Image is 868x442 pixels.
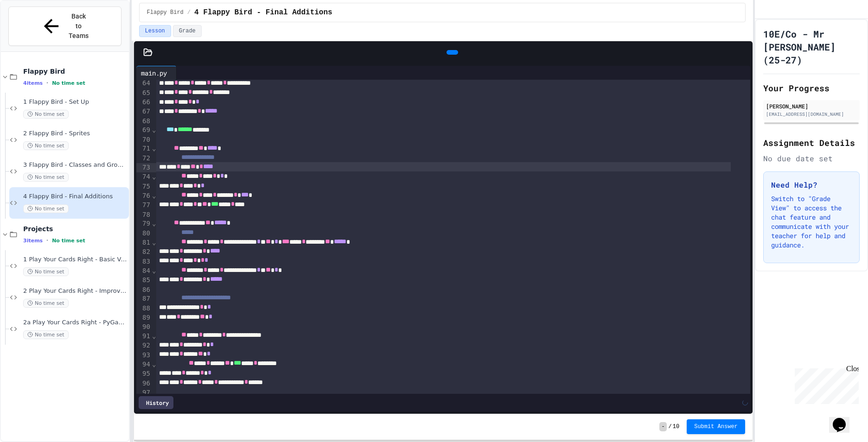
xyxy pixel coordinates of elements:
[136,154,152,163] div: 72
[136,98,152,107] div: 66
[173,25,202,37] button: Grade
[136,388,152,398] div: 97
[763,136,860,149] h2: Assignment Details
[136,79,152,88] div: 64
[23,319,127,327] span: 2a Play Your Cards Right - PyGame
[136,276,152,285] div: 85
[763,27,860,66] h1: 10E/Co - Mr [PERSON_NAME] (25-27)
[23,267,69,276] span: No time set
[152,220,156,227] span: Fold line
[771,179,852,190] h3: Need Help?
[187,9,191,16] span: /
[771,194,852,250] p: Switch to "Grade View" to access the chat feature and communicate with your teacher for help and ...
[139,25,171,37] button: Lesson
[136,66,177,80] div: main.py
[136,294,152,303] div: 87
[152,192,156,199] span: Fold line
[136,182,152,191] div: 75
[136,117,152,126] div: 68
[152,126,156,133] span: Fold line
[68,12,89,41] span: Back to Teams
[136,304,152,313] div: 88
[136,238,152,247] div: 81
[136,229,152,238] div: 80
[52,238,85,244] span: No time set
[147,9,184,16] span: Flappy Bird
[136,107,152,116] div: 67
[4,4,64,59] div: Chat with us now!Close
[8,6,121,46] button: Back to Teams
[136,172,152,182] div: 74
[152,145,156,152] span: Fold line
[52,80,85,86] span: No time set
[829,405,859,433] iframe: chat widget
[136,360,152,369] div: 94
[23,80,43,86] span: 4 items
[23,287,127,295] span: 2 Play Your Cards Right - Improved
[136,126,152,135] div: 69
[23,330,69,339] span: No time set
[136,341,152,350] div: 92
[669,423,672,430] span: /
[46,237,48,244] span: •
[136,219,152,228] div: 79
[23,256,127,264] span: 1 Play Your Cards Right - Basic Version
[136,379,152,388] div: 96
[136,322,152,332] div: 90
[46,79,48,87] span: •
[152,173,156,180] span: Fold line
[763,153,860,164] div: No due date set
[136,266,152,276] div: 84
[23,225,127,233] span: Projects
[136,144,152,153] div: 71
[687,419,745,434] button: Submit Answer
[136,351,152,360] div: 93
[23,98,127,106] span: 1 Flappy Bird - Set Up
[23,204,69,213] span: No time set
[23,161,127,169] span: 3 Flappy Bird - Classes and Groups
[23,193,127,201] span: 4 Flappy Bird - Final Additions
[136,332,152,341] div: 91
[152,239,156,246] span: Fold line
[136,210,152,220] div: 78
[194,7,332,18] span: 4 Flappy Bird - Final Additions
[659,422,666,431] span: -
[152,332,156,340] span: Fold line
[152,267,156,274] span: Fold line
[136,163,152,172] div: 73
[766,102,857,110] div: [PERSON_NAME]
[766,111,857,118] div: [EMAIL_ADDRESS][DOMAIN_NAME]
[23,299,69,308] span: No time set
[136,191,152,201] div: 76
[152,360,156,368] span: Fold line
[694,423,738,430] span: Submit Answer
[791,365,859,404] iframe: chat widget
[23,110,69,119] span: No time set
[23,173,69,182] span: No time set
[136,68,172,78] div: main.py
[136,257,152,266] div: 83
[673,423,679,430] span: 10
[136,88,152,98] div: 65
[139,396,173,409] div: History
[23,238,43,244] span: 3 items
[23,130,127,138] span: 2 Flappy Bird - Sprites
[136,247,152,257] div: 82
[136,369,152,379] div: 95
[136,313,152,322] div: 89
[23,141,69,150] span: No time set
[136,285,152,295] div: 86
[23,67,127,76] span: Flappy Bird
[763,82,860,95] h2: Your Progress
[136,201,152,210] div: 77
[136,135,152,145] div: 70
